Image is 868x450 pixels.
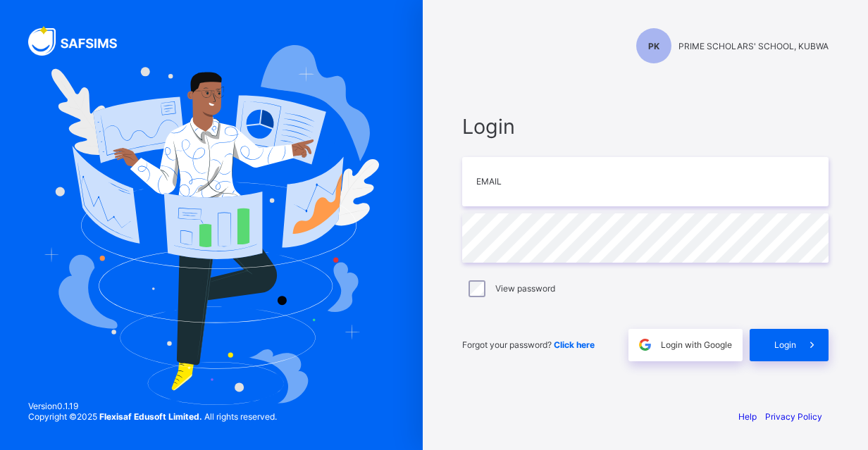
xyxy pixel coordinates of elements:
label: View password [495,283,555,294]
a: Click here [554,339,595,350]
span: PRIME SCHOLARS' SCHOOL, KUBWA [678,41,829,51]
img: google.396cfc9801f0270233282035f929180a.svg [637,337,653,353]
span: Login with Google [661,339,732,350]
span: Copyright © 2025 All rights reserved. [28,411,277,422]
span: Version 0.1.19 [28,401,277,411]
span: Login [774,339,796,350]
span: Forgot your password? [462,339,595,350]
span: Login [462,114,829,139]
img: Hero Image [44,45,378,405]
strong: Flexisaf Edusoft Limited. [99,411,202,422]
a: Privacy Policy [765,411,822,422]
img: SAFSIMS Logo [28,28,134,56]
span: PK [648,41,659,51]
a: Help [738,411,757,422]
